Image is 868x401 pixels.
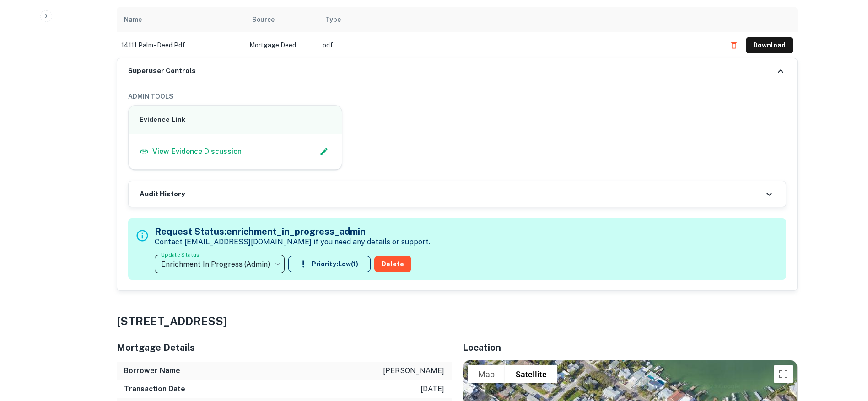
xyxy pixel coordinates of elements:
h6: Superuser Controls [128,66,196,76]
h4: [STREET_ADDRESS] [117,313,798,329]
p: View Evidence Discussion [152,146,242,157]
th: Name [117,7,245,32]
div: Source [252,14,275,25]
h6: Evidence Link [140,115,331,125]
td: Mortgage Deed [245,32,318,58]
button: Edit Slack Link [317,145,331,158]
h5: Location [463,341,798,354]
th: Source [245,7,318,32]
button: Delete [374,256,411,272]
p: [PERSON_NAME] [383,365,444,376]
h6: Transaction Date [124,384,185,395]
th: Type [318,7,721,32]
p: Contact [EMAIL_ADDRESS][DOMAIN_NAME] if you need any details or support. [155,237,430,248]
td: 14111 palm - deed.pdf [117,32,245,58]
p: [DATE] [421,384,444,395]
button: Download [746,37,793,53]
td: pdf [318,32,721,58]
label: Update Status [161,251,199,259]
h6: Audit History [140,189,185,200]
button: Toggle fullscreen view [774,365,793,383]
iframe: Chat Widget [822,328,868,372]
button: Show satellite imagery [505,365,557,383]
div: Enrichment In Progress (Admin) [155,251,285,277]
div: scrollable content [117,7,798,58]
h6: Borrower Name [124,365,180,376]
h5: Request Status: enrichment_in_progress_admin [155,225,430,238]
h6: ADMIN TOOLS [128,91,786,101]
button: Priority:Low(1) [288,256,371,272]
button: Delete file [726,38,742,53]
a: View Evidence Discussion [140,146,242,157]
button: Show street map [468,365,505,383]
h5: Mortgage Details [117,341,452,354]
div: Name [124,14,142,25]
div: Type [325,14,341,25]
